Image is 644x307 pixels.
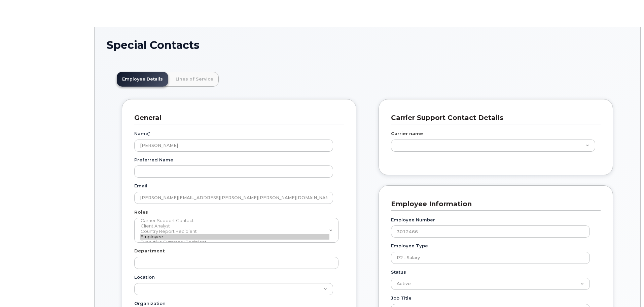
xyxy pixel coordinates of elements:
label: Department [134,248,165,254]
h3: General [134,113,339,122]
label: Employee Number [391,217,435,223]
label: Email [134,183,147,189]
option: Client Analyst [140,223,329,229]
option: Carrier Support Contact [140,218,329,223]
option: Executive Summary Recipient [140,240,329,245]
label: Name [134,130,150,137]
label: Carrier name [391,130,423,137]
label: Job Title [391,295,412,301]
a: Employee Details [117,72,168,87]
label: Location [134,274,155,280]
h3: Employee Information [391,199,596,209]
option: Employee [140,234,329,240]
h1: Special Contacts [107,39,628,51]
a: Lines of Service [170,72,219,87]
label: Preferred Name [134,157,173,163]
option: Country Report Recipient [140,229,329,234]
abbr: required [148,131,150,136]
label: Status [391,269,406,275]
h3: Carrier Support Contact Details [391,113,596,122]
label: Roles [134,209,148,215]
label: Organization [134,300,166,307]
label: Employee Type [391,243,428,249]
